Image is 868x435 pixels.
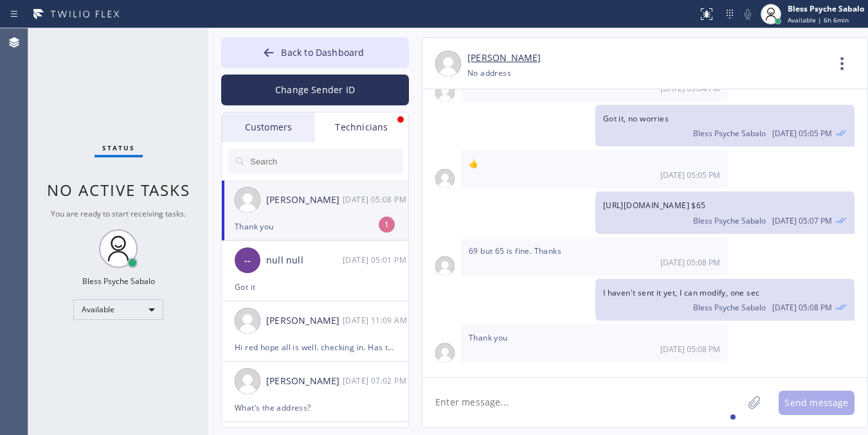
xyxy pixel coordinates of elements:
[102,143,135,152] span: Status
[235,340,395,355] div: Hi red hope all is well. checking in. Has there been any work available?
[343,253,410,267] div: 09/25/2025 9:01 AM
[603,287,760,298] span: I haven't sent it yet, I can modify, one sec
[222,112,315,142] div: Customers
[779,391,854,415] button: Send message
[660,170,720,181] span: [DATE] 05:05 PM
[281,46,364,58] span: Back to Dashboard
[603,113,669,124] span: Got it, no worries
[467,51,541,66] a: [PERSON_NAME]
[469,245,561,256] span: 69 but 65 is fine. Thanks
[788,3,864,14] div: Bless Psyche Sabalo
[461,237,728,276] div: 09/25/2025 9:08 AM
[461,324,728,362] div: 09/25/2025 9:08 AM
[343,192,410,207] div: 09/25/2025 9:08 AM
[235,400,395,415] div: What’s the address?
[693,302,766,313] span: Bless Psyche Sabalo
[47,179,190,200] span: No active tasks
[235,219,395,234] div: Thank you
[266,253,343,268] div: null null
[739,5,757,23] button: Mute
[469,332,508,343] span: Thank you
[221,37,409,68] button: Back to Dashboard
[235,280,395,294] div: Got it
[266,374,343,389] div: [PERSON_NAME]
[343,373,410,388] div: 09/25/2025 9:02 AM
[82,276,155,287] div: Bless Psyche Sabalo
[235,368,260,394] img: user.png
[221,75,409,105] button: Change Sender ID
[315,112,408,142] div: Technicians
[772,215,832,226] span: [DATE] 05:07 PM
[235,308,260,333] img: user.png
[603,200,706,211] span: [URL][DOMAIN_NAME] $65
[660,344,720,355] span: [DATE] 05:08 PM
[379,217,395,233] div: 1
[235,187,260,213] img: user.png
[595,105,854,146] div: 09/25/2025 9:05 AM
[595,191,854,233] div: 09/25/2025 9:07 AM
[660,257,720,268] span: [DATE] 05:08 PM
[435,51,461,76] img: user.png
[461,150,728,188] div: 09/25/2025 9:05 AM
[435,82,455,102] img: user.png
[435,256,455,276] img: user.png
[435,169,455,188] img: user.png
[595,279,854,321] div: 09/25/2025 9:08 AM
[266,193,343,208] div: [PERSON_NAME]
[693,215,766,226] span: Bless Psyche Sabalo
[266,314,343,328] div: [PERSON_NAME]
[469,158,478,169] span: 👍
[467,66,511,80] div: No address
[244,253,251,268] span: --
[343,313,410,328] div: 09/25/2025 9:09 AM
[435,343,455,362] img: user.png
[249,148,403,174] input: Search
[693,128,766,139] span: Bless Psyche Sabalo
[73,299,163,320] div: Available
[772,302,832,313] span: [DATE] 05:08 PM
[788,15,849,24] span: Available | 6h 6min
[51,208,186,219] span: You are ready to start receiving tasks.
[772,128,832,139] span: [DATE] 05:05 PM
